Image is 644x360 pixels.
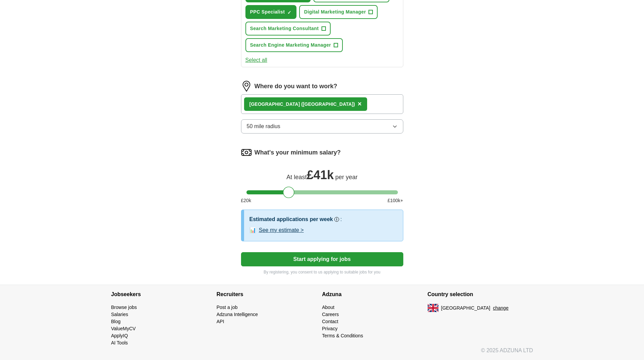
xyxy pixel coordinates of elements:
[322,312,339,317] a: Careers
[245,38,343,52] button: Search Engine Marketing Manager
[111,333,128,338] a: ApplyIQ
[259,226,304,234] button: See my estimate >
[247,122,281,130] span: 50 mile radius
[241,269,403,275] p: By registering, you consent to us applying to suitable jobs for you
[250,25,319,32] span: Search Marketing Consultant
[255,82,337,91] label: Where do you want to work?
[428,304,438,312] img: UK flag
[245,5,297,19] button: PPC Specialist✓
[441,305,491,312] span: [GEOGRAPHIC_DATA]
[217,319,224,324] a: API
[358,99,362,109] button: ×
[286,174,307,181] span: At least
[241,147,252,158] img: salary.png
[322,319,338,324] a: Contact
[428,285,533,304] h4: Country selection
[217,312,258,317] a: Adzuna Intelligence
[111,326,136,331] a: ValueMyCV
[299,5,378,19] button: Digital Marketing Manager
[111,340,128,345] a: AI Tools
[322,333,363,338] a: Terms & Conditions
[287,10,291,15] span: ✓
[217,305,238,310] a: Post a job
[111,319,121,324] a: Blog
[322,326,338,331] a: Privacy
[249,226,256,234] span: 📊
[301,101,355,107] span: ([GEOGRAPHIC_DATA])
[249,215,333,223] h3: Estimated applications per week
[241,252,403,266] button: Start applying for jobs
[249,101,300,107] strong: [GEOGRAPHIC_DATA]
[111,305,137,310] a: Browse jobs
[322,305,335,310] a: About
[307,168,334,182] span: £ 41k
[245,22,331,35] button: Search Marketing Consultant
[335,174,358,181] span: per year
[340,215,342,223] h3: :
[250,42,331,49] span: Search Engine Marketing Manager
[358,100,362,107] span: ×
[245,56,267,64] button: Select all
[255,148,341,157] label: What's your minimum salary?
[241,197,251,204] span: £ 20 k
[106,346,539,360] div: © 2025 ADZUNA LTD
[304,8,366,16] span: Digital Marketing Manager
[493,305,508,312] button: change
[241,81,252,92] img: location.png
[250,8,285,16] span: PPC Specialist
[111,312,128,317] a: Salaries
[241,119,403,134] button: 50 mile radius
